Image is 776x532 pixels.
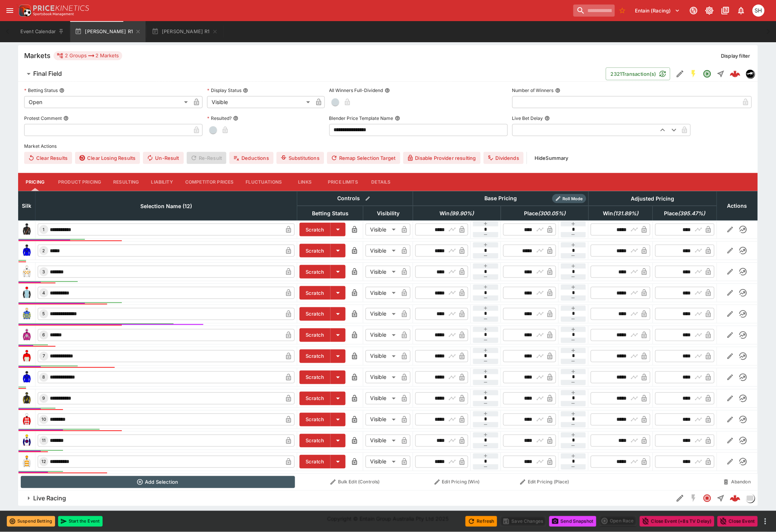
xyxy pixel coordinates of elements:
[21,350,33,362] img: runner 7
[41,248,47,253] span: 2
[329,115,393,121] p: Blender Price Template Name
[24,141,752,152] label: Market Actions
[21,266,33,278] img: runner 3
[24,115,62,121] p: Protest Comment
[41,375,47,380] span: 8
[40,459,48,465] span: 12
[366,245,398,257] div: Visible
[300,455,330,469] button: Scratch
[145,173,179,191] button: Liability
[503,476,587,488] button: Edit Pricing (Place)
[300,392,330,405] button: Scratch
[512,115,543,121] p: Live Bet Delay
[728,491,743,506] a: efa44371-53c7-4d2a-ae73-144bf5eac6df
[147,21,223,42] button: [PERSON_NAME] R1
[18,491,673,506] button: Live Racing
[366,308,398,320] div: Visible
[41,227,46,232] span: 1
[243,88,248,93] button: Display Status
[16,21,69,42] button: Event Calendar
[616,5,628,17] button: No Bookmarks
[432,209,483,218] span: Win(99.90%)
[41,396,47,401] span: 9
[58,516,103,527] button: Start the Event
[300,328,330,342] button: Scratch
[40,438,47,443] span: 11
[560,196,586,202] span: Roll Mode
[300,434,330,448] button: Scratch
[678,209,705,218] em: ( 395.47 %)
[728,66,743,81] a: 79eba444-ee02-4deb-9829-af330bb1ddc3
[300,286,330,300] button: Scratch
[300,476,411,488] button: Bulk Edit (Controls)
[673,67,687,81] button: Edit Detail
[24,51,51,60] h5: Markets
[701,492,714,505] button: Closed
[143,152,183,164] button: Un-Result
[656,209,714,218] span: Place(395.47%)
[730,69,741,79] div: 79eba444-ee02-4deb-9829-af330bb1ddc3
[21,476,295,488] button: Add Selection
[395,116,400,121] button: Blender Price Template Name
[41,354,46,359] span: 7
[21,371,33,383] img: runner 8
[415,476,499,488] button: Edit Pricing (Win)
[233,116,238,121] button: Resulted?
[482,194,520,203] div: Base Pricing
[746,69,755,78] div: nztr
[552,194,586,203] div: Show/hide Price Roll mode configuration.
[300,413,330,426] button: Scratch
[718,516,758,527] button: Close Event
[207,87,241,94] p: Display Status
[673,492,687,505] button: Edit Detail
[3,4,17,17] button: open drawer
[538,209,565,218] em: ( 300.05 %)
[366,350,398,362] div: Visible
[746,70,754,78] img: nztr
[297,191,413,206] th: Controls
[300,371,330,384] button: Scratch
[364,173,398,191] button: Details
[730,493,741,504] div: efa44371-53c7-4d2a-ae73-144bf5eac6df
[466,516,497,527] button: Refresh
[730,493,741,504] img: logo-cerberus--red.svg
[300,307,330,321] button: Scratch
[41,269,47,274] span: 3
[717,50,755,62] button: Display filter
[327,152,400,164] button: Remap Selection Target
[719,4,732,17] button: Documentation
[304,209,357,218] span: Betting Status
[730,69,741,79] img: logo-cerberus--red.svg
[300,244,330,258] button: Scratch
[322,173,364,191] button: Price Limits
[613,209,638,218] em: ( 131.89 %)
[41,290,47,296] span: 4
[240,173,288,191] button: Fluctuations
[549,516,596,527] button: Send Snapshot
[21,308,33,320] img: runner 5
[21,414,33,426] img: runner 10
[24,96,191,108] div: Open
[366,224,398,236] div: Visible
[606,67,670,80] button: 2321Transaction(s)
[24,87,58,94] p: Betting Status
[300,223,330,236] button: Scratch
[484,152,524,164] button: Dividends
[573,5,615,17] input: search
[366,371,398,383] div: Visible
[735,4,748,17] button: Notifications
[70,21,146,42] button: [PERSON_NAME] R1
[7,516,55,527] button: Suspend Betting
[21,329,33,341] img: runner 6
[530,152,573,164] button: HideSummary
[21,287,33,299] img: runner 4
[207,115,232,121] p: Resulted?
[57,51,119,60] div: 2 Groups 2 Markets
[75,152,140,164] button: Clear Losing Results
[687,67,701,81] button: SGM Enabled
[179,173,240,191] button: Competitor Prices
[229,152,274,164] button: Deductions
[366,266,398,278] div: Visible
[545,116,550,121] button: Live Bet Delay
